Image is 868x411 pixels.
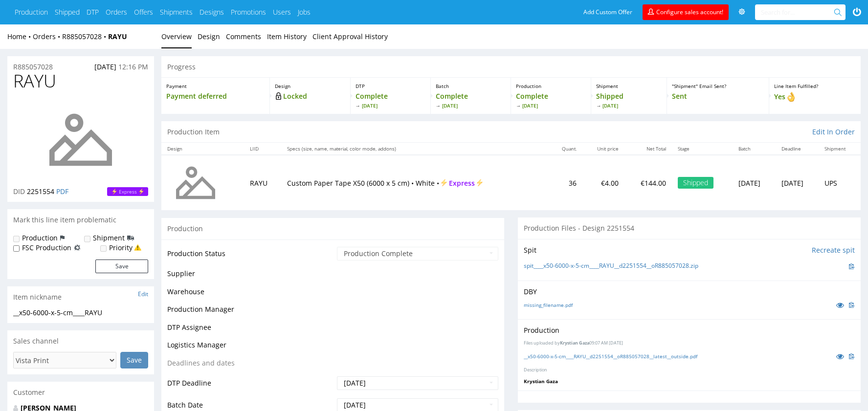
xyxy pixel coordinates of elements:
[167,322,334,340] td: DTP Assignee
[524,287,855,297] p: DBY
[60,233,65,243] img: icon-production-flag.svg
[7,330,154,352] div: Sales channel
[33,32,62,41] a: Orders
[524,302,573,308] a: missing_filename.pdf
[582,143,625,155] th: Unit price
[134,244,141,251] img: yellow_warning_triangle.png
[22,243,71,253] label: FSC Production
[13,62,53,72] a: R885057028
[518,217,861,239] div: Production Files - Design 2251554
[516,91,586,109] p: Complete
[356,83,425,89] p: DTP
[275,91,345,101] p: Locked
[87,7,99,17] a: DTP
[167,127,220,137] p: Production Item
[281,143,548,155] th: Specs (size, name, material, color mode, addons)
[56,187,68,196] a: PDF
[643,4,729,20] a: Configure sales account!
[516,102,586,109] span: [DATE]
[849,263,855,269] img: clipboard.svg
[273,7,291,17] a: Users
[120,352,148,368] input: Save
[171,158,220,207] img: no_design.png
[774,83,856,89] p: Line Item Fulfilled?
[524,378,558,385] span: Krystian Gaza
[55,7,80,17] a: Shipped
[7,382,154,403] div: Customer
[560,340,589,346] span: Krystian Gaza
[138,290,148,298] a: Edit
[267,24,307,48] a: Item History
[656,8,723,16] span: Configure sales account!
[110,187,146,196] span: Express
[244,155,282,210] td: RAYU
[774,91,856,102] p: Yes
[13,187,25,196] span: DID
[22,233,58,243] label: Production
[524,353,697,360] a: __x50-6000-x-5-cm____RAYU__d2251554__oR885057028__latest__outside.pdf
[436,102,506,109] span: [DATE]
[624,143,672,155] th: Net Total
[13,308,148,318] div: __x50-6000-x-5-cm____RAYU
[231,7,266,17] a: Promotions
[356,91,425,109] p: Complete
[312,24,388,48] a: Client Approval History
[13,71,56,91] span: RAYU
[15,7,48,17] a: Production
[7,286,154,308] div: Item nickname
[849,353,855,359] img: clipboard.svg
[27,187,54,196] span: 2251554
[812,127,855,137] a: Edit In Order
[118,62,148,71] span: 12:16 PM
[93,233,125,243] label: Shipment
[812,245,855,255] input: Recreate spit
[167,268,334,286] td: Supplier
[167,339,334,357] td: Logistics Manager
[134,7,153,17] a: Offers
[733,143,776,155] th: Batch
[167,357,334,375] td: Deadlines and dates
[624,155,672,210] td: €144.00
[62,32,108,41] a: R885057028
[678,177,713,189] div: Shipped
[161,56,861,78] div: Progress
[849,302,855,308] img: clipboard.svg
[524,340,855,346] p: Files uploaded by 09:07 AM [DATE]
[106,7,127,17] a: Orders
[226,24,261,48] a: Comments
[200,7,224,17] a: Designs
[42,101,120,179] img: no_design.png
[167,375,334,397] td: DTP Deadline
[298,7,311,17] a: Jobs
[819,143,861,155] th: Shipment
[167,303,334,322] td: Production Manager
[672,83,764,89] p: "Shipment" Email Sent?
[516,83,586,89] p: Production
[167,286,334,304] td: Warehouse
[95,260,148,273] button: Save
[74,243,81,253] img: icon-fsc-production-flag.svg
[596,102,661,109] span: [DATE]
[108,32,127,41] a: RAYU
[733,155,776,210] td: [DATE]
[161,143,244,155] th: Design
[776,155,819,210] td: [DATE]
[596,83,661,89] p: Shipment
[275,83,345,89] p: Design
[166,91,265,101] p: Payment deferred
[578,4,638,20] a: Add Custom Offer
[109,243,133,253] label: Priority
[819,155,861,210] td: UPS
[160,7,193,17] a: Shipments
[436,91,506,109] p: Complete
[761,4,836,20] input: Search for...
[549,143,582,155] th: Quant.
[94,62,116,71] span: [DATE]
[198,24,220,48] a: Design
[244,143,282,155] th: LIID
[672,91,764,101] p: Sent
[549,155,582,210] td: 36
[127,233,134,243] img: icon-shipping-flag.svg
